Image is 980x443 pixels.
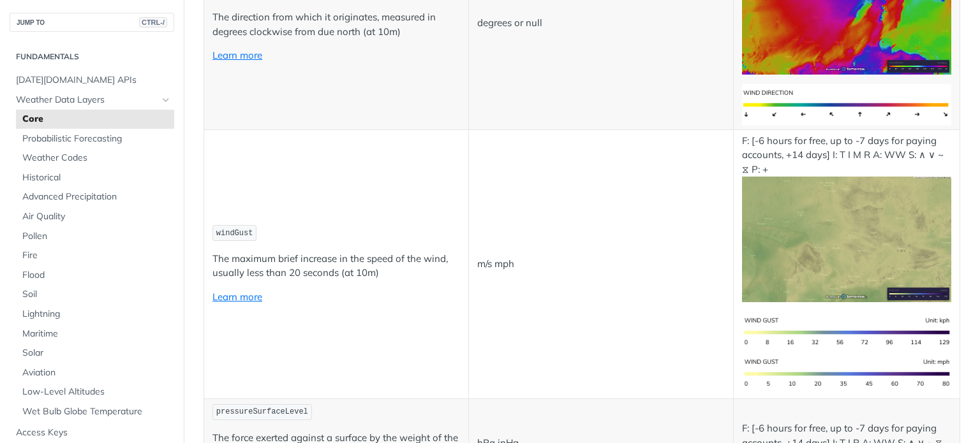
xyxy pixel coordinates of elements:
[742,233,952,245] span: Expand image
[22,113,171,126] span: Core
[16,266,174,285] a: Flood
[22,405,171,418] span: Wet Bulb Globe Temperature
[22,308,171,321] span: Lightning
[22,288,171,301] span: Soil
[16,285,174,304] a: Soil
[16,227,174,246] a: Pollen
[742,134,952,303] p: F: [-6 hours for free, up to -7 days for paying accounts, +14 days] I: T I M R A: WW S: ∧ ∨ ~ ⧖ P: +
[216,407,308,416] span: pressureSurfaceLevel
[22,328,171,340] span: Maritime
[212,252,460,280] p: The maximum brief increase in the speed of the wind, usually less than 20 seconds (at 10m)
[139,17,167,27] span: CTRL-/
[16,187,174,207] a: Advanced Precipitation
[22,171,171,184] span: Historical
[16,168,174,187] a: Historical
[16,129,174,149] a: Probabilistic Forecasting
[16,363,174,382] a: Aviation
[22,210,171,223] span: Air Quality
[16,402,174,421] a: Wet Bulb Globe Temperature
[22,133,171,145] span: Probabilistic Forecasting
[16,110,174,129] a: Core
[16,149,174,168] a: Weather Codes
[10,51,174,62] h2: Fundamentals
[16,324,174,344] a: Maritime
[10,13,174,32] button: JUMP TOCTRL-/
[16,382,174,402] a: Low-Level Altitudes
[22,249,171,262] span: Fire
[16,94,158,106] span: Weather Data Layers
[212,291,262,303] a: Learn more
[22,152,171,164] span: Weather Codes
[16,344,174,363] a: Solar
[216,229,253,238] span: windGust
[212,10,460,39] p: The direction from which it originates, measured in degrees clockwise from due north (at 10m)
[10,71,174,90] a: [DATE][DOMAIN_NAME] APIs
[16,305,174,324] a: Lightning
[16,207,174,226] a: Air Quality
[10,91,174,110] a: Weather Data LayersHide subpages for Weather Data Layers
[22,367,171,379] span: Aviation
[742,4,952,17] span: Expand image
[742,325,952,337] span: Expand image
[22,386,171,398] span: Low-Level Altitudes
[477,16,725,31] p: degrees or null
[16,74,171,87] span: [DATE][DOMAIN_NAME] APIs
[22,269,171,282] span: Flood
[22,230,171,243] span: Pollen
[16,426,171,439] span: Access Keys
[16,246,174,265] a: Fire
[22,191,171,203] span: Advanced Precipitation
[212,49,262,61] a: Learn more
[742,98,952,110] span: Expand image
[742,367,952,379] span: Expand image
[22,347,171,359] span: Solar
[477,257,725,272] p: m/s mph
[10,423,174,442] a: Access Keys
[161,95,171,105] button: Hide subpages for Weather Data Layers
